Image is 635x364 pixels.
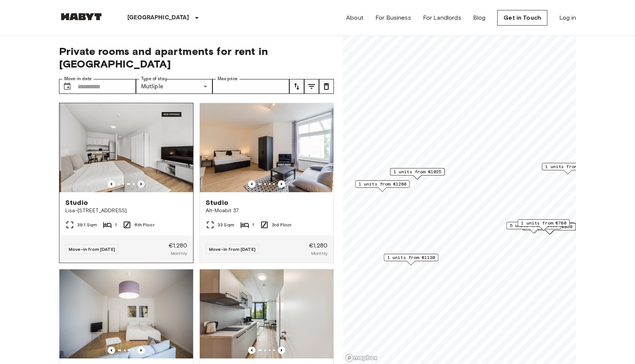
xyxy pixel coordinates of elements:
[272,222,292,228] span: 3rd Floor
[136,79,213,94] div: Mutliple
[248,347,255,354] button: Previous image
[346,13,364,22] a: About
[127,13,189,22] p: [GEOGRAPHIC_DATA]
[355,180,410,192] div: Map marker
[394,168,442,175] span: 1 units from €1025
[559,13,576,22] a: Log in
[61,103,195,192] img: Marketing picture of unit DE-01-491-605-001
[200,269,333,358] img: Marketing picture of unit DE-01-086-533-01
[390,168,445,180] div: Map marker
[497,10,547,26] a: Get in Touch
[545,163,590,170] span: 1 units from €980
[134,222,154,228] span: 6th Floor
[200,103,333,192] img: Marketing picture of unit DE-01-087-003-01H
[527,223,572,230] span: 6 units from €950
[473,13,486,22] a: Blog
[65,207,187,214] span: Lisa-[STREET_ADDRESS]
[137,180,145,188] button: Previous image
[69,246,115,252] span: Move-in from [DATE]
[199,103,334,263] a: Marketing picture of unit DE-01-087-003-01HPrevious imagePrevious imageStudioAlt-Moabit 3733 Sqm1...
[542,163,594,174] div: Map marker
[64,76,92,82] label: Move-in date
[206,198,228,207] span: Studio
[171,250,187,257] span: Monthly
[206,207,328,214] span: Alt-Moabit 37
[278,347,285,354] button: Previous image
[252,222,254,228] span: 1
[59,103,193,263] a: Previous imagePrevious imageStudioLisa-[STREET_ADDRESS]39.1 Sqm16th FloorMove-in from [DATE]€1,28...
[278,180,285,188] button: Previous image
[77,222,97,228] span: 39.1 Sqm
[507,222,561,233] div: Map marker
[115,222,117,228] span: 1
[518,219,570,231] div: Map marker
[375,13,411,22] a: For Business
[59,13,104,20] img: Habyt
[65,198,88,207] span: Studio
[108,347,115,354] button: Previous image
[304,79,319,94] button: tune
[137,347,145,354] button: Previous image
[309,241,328,250] span: €1,280
[289,79,304,94] button: tune
[319,79,334,94] button: tune
[345,354,378,362] a: Mapbox logo
[218,76,238,82] label: Max price
[60,79,75,94] button: Choose date
[521,220,566,226] span: 1 units from €780
[387,254,435,261] span: 1 units from €1130
[59,269,193,358] img: Marketing picture of unit DE-01-089-003-01H
[169,241,187,250] span: €1,280
[311,250,328,257] span: Monthly
[248,180,255,188] button: Previous image
[218,222,234,228] span: 33 Sqm
[59,45,334,70] span: Private rooms and apartments for rent in [GEOGRAPHIC_DATA]
[108,180,115,188] button: Previous image
[384,254,439,265] div: Map marker
[141,76,167,82] label: Type of stay
[209,246,255,252] span: Move-in from [DATE]
[510,222,558,229] span: 5 units from €1085
[359,181,407,187] span: 1 units from €1280
[423,13,461,22] a: For Landlords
